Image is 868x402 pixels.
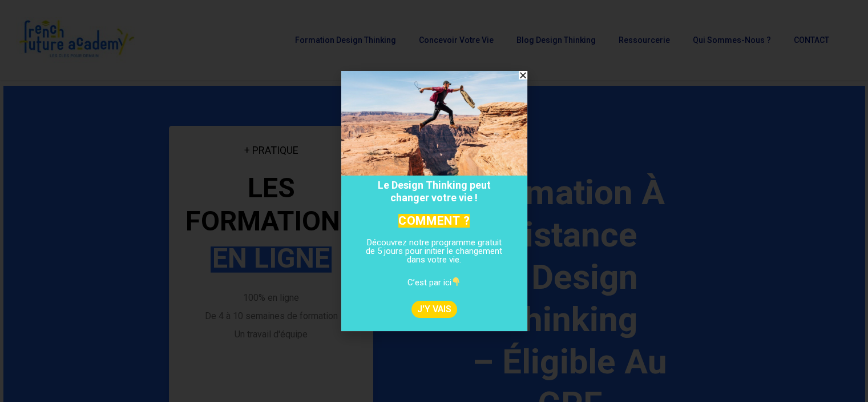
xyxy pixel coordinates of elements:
[362,238,506,277] p: Découvrez notre programme gratuit de 5 jours pour initier le changement dans votre vie.
[350,179,518,204] h2: Le Design Thinking peut changer votre vie !
[362,277,506,300] p: C’est par ici
[519,71,527,79] a: Close
[417,305,451,314] span: J'Y VAIS
[398,214,470,228] mark: COMMENT ?
[452,277,461,286] img: 👇
[411,301,457,318] a: J'Y VAIS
